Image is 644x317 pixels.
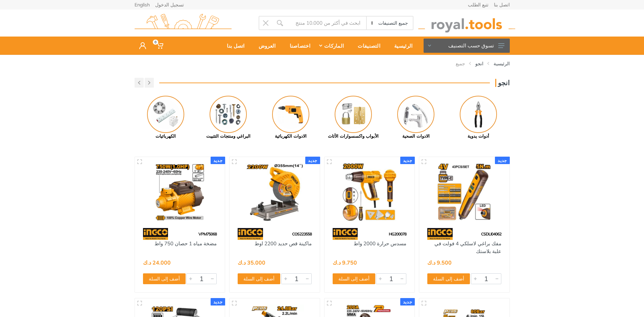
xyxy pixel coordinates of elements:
[349,39,385,53] div: التصنيفات
[260,96,322,140] a: الادوات الكهربائية
[495,157,509,164] div: جديد
[427,260,452,265] div: 9.500 د.ك
[385,96,447,140] a: الادوات الصحية
[333,228,358,240] img: 91.webp
[238,273,280,284] button: أضف إلى السلة
[315,39,349,53] div: الماركات
[211,298,225,305] div: جديد
[292,231,312,236] span: COS223558
[135,133,197,140] div: الكهربائيات
[427,273,470,284] button: أضف إلى السلة
[272,96,309,133] img: Royal - الادوات الكهربائية
[385,37,417,55] a: الرئيسية
[418,14,515,32] img: royal.tools Logo
[397,96,434,133] img: Royal - الادوات الصحية
[238,260,265,265] div: 35.000 د.ك
[135,96,197,140] a: الكهربائيات
[447,96,510,140] a: أدوات يدوية
[335,96,372,133] img: Royal - الأبواب واكسسوارات الأثاث
[281,39,315,53] div: اختصاصنا
[135,2,150,7] a: English
[366,17,412,29] select: Category
[155,2,184,7] a: تسجيل الدخول
[249,37,281,55] a: العروض
[322,133,385,140] div: الأبواب واكسسوارات الأثاث
[287,16,366,30] input: Site search
[143,228,168,240] img: 91.webp
[447,133,510,140] div: أدوات يدوية
[389,231,406,236] span: HG200078
[305,157,320,164] div: جديد
[197,133,260,140] div: البراغي ومنتجات التثبيت
[154,240,217,247] a: مضخة مياه 1 حصان 750 واط
[494,2,510,7] a: اتصل بنا
[495,79,510,87] h3: انجو
[211,157,225,164] div: جديد
[460,96,497,133] img: Royal - أدوات يدوية
[400,298,415,305] div: جديد
[147,96,184,133] img: Royal - الكهربائيات
[481,231,501,236] span: CSDLI04062
[255,240,312,247] a: ماكينة قص حديد 2200 اوط
[494,60,510,67] a: الرئيسية
[349,37,385,55] a: التصنيفات
[153,40,158,45] span: 0
[210,96,247,133] img: Royal - البراغي ومنتجات التثبيت
[143,260,171,265] div: 24.000 د.ك
[425,163,503,222] img: Royal Tools - مفك براغي لاسلكي 4 فولت في علبة بلاستك
[143,273,186,284] button: أضف إلى السلة
[198,231,217,236] span: VPM75068
[427,228,453,240] img: 91.webp
[331,163,409,222] img: Royal Tools - مسدس حرارة 2000 واط
[260,133,322,140] div: الادوات الكهربائية
[238,228,263,240] img: 91.webp
[475,60,483,67] a: انجو
[385,39,417,53] div: الرئيسية
[135,14,232,32] img: royal.tools Logo
[333,273,375,284] button: أضف إلى السلة
[446,60,465,67] li: جميع
[434,240,501,254] a: مفك براغي لاسلكي 4 فولت في علبة بلاستك
[249,39,281,53] div: العروض
[424,39,510,53] button: تسوق حسب التصنيف
[151,37,168,55] a: 0
[218,37,249,55] a: اتصل بنا
[400,157,415,164] div: جديد
[468,2,488,7] a: تتبع الطلب
[385,133,447,140] div: الادوات الصحية
[236,163,314,222] img: Royal Tools - ماكينة قص حديد 2200 اوط
[135,60,510,67] nav: breadcrumb
[322,96,385,140] a: الأبواب واكسسوارات الأثاث
[354,240,406,247] a: مسدس حرارة 2000 واط
[281,37,315,55] a: اختصاصنا
[197,96,260,140] a: البراغي ومنتجات التثبيت
[333,260,357,265] div: 9.750 د.ك
[218,39,249,53] div: اتصل بنا
[141,163,219,222] img: Royal Tools - مضخة مياه 1 حصان 750 واط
